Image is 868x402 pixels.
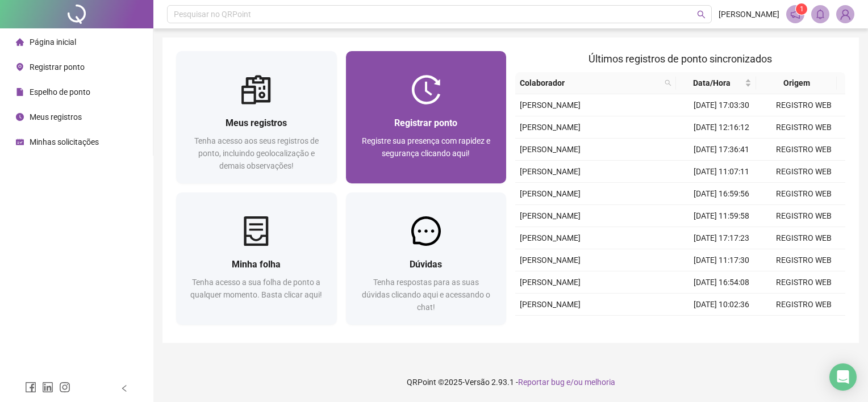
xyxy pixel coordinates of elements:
[763,161,845,183] td: REGISTRO WEB
[30,37,76,47] span: Página inicial
[226,118,287,128] span: Meus registros
[30,137,99,146] span: Minhas solicitações
[153,362,868,402] footer: QRPoint © 2025 - 2.93.1 -
[763,116,845,139] td: REGISTRO WEB
[410,259,442,270] span: Dúvidas
[30,62,85,72] span: Registrar ponto
[763,294,845,316] td: REGISTRO WEB
[815,9,825,19] span: bell
[520,123,581,132] span: [PERSON_NAME]
[362,278,490,312] span: Tenha respostas para as suas dúvidas clicando aqui e acessando o chat!
[837,6,854,23] img: 86365
[681,205,763,227] td: [DATE] 11:59:58
[589,53,772,65] span: Últimos registros de ponto sincronizados
[681,139,763,161] td: [DATE] 17:36:41
[520,211,581,220] span: [PERSON_NAME]
[520,145,581,154] span: [PERSON_NAME]
[25,382,36,393] span: facebook
[681,183,763,205] td: [DATE] 16:59:56
[16,113,24,121] span: clock-circle
[362,136,490,158] span: Registre sua presença com rapidez e segurança clicando aqui!
[681,294,763,316] td: [DATE] 10:02:36
[681,94,763,116] td: [DATE] 17:03:30
[681,77,742,89] span: Data/Hora
[194,136,319,170] span: Tenha acesso aos seus registros de ponto, incluindo geolocalização e demais observações!
[59,382,70,393] span: instagram
[465,378,490,387] span: Versão
[665,79,671,86] span: search
[520,101,581,110] span: [PERSON_NAME]
[800,5,804,13] span: 1
[681,161,763,183] td: [DATE] 11:07:11
[16,138,24,146] span: schedule
[676,72,756,94] th: Data/Hora
[796,3,807,15] sup: 1
[346,51,507,183] a: Registrar pontoRegistre sua presença com rapidez e segurança clicando aqui!
[756,72,836,94] th: Origem
[681,316,763,338] td: [DATE] 16:59:06
[176,51,337,183] a: Meus registrosTenha acesso aos seus registros de ponto, incluindo geolocalização e demais observa...
[16,38,24,46] span: home
[346,192,507,325] a: DúvidasTenha respostas para as suas dúvidas clicando aqui e acessando o chat!
[520,189,581,198] span: [PERSON_NAME]
[829,363,857,391] div: Open Intercom Messenger
[520,233,581,242] span: [PERSON_NAME]
[763,205,845,227] td: REGISTRO WEB
[520,256,581,265] span: [PERSON_NAME]
[16,88,24,96] span: file
[763,227,845,249] td: REGISTRO WEB
[176,192,337,325] a: Minha folhaTenha acesso a sua folha de ponto a qualquer momento. Basta clicar aqui!
[520,278,581,287] span: [PERSON_NAME]
[662,74,674,91] span: search
[763,183,845,205] td: REGISTRO WEB
[520,77,660,89] span: Colaborador
[719,8,779,20] span: [PERSON_NAME]
[394,118,457,128] span: Registrar ponto
[790,9,800,19] span: notification
[763,94,845,116] td: REGISTRO WEB
[763,271,845,294] td: REGISTRO WEB
[681,271,763,294] td: [DATE] 16:54:08
[520,167,581,176] span: [PERSON_NAME]
[763,249,845,271] td: REGISTRO WEB
[763,316,845,338] td: REGISTRO WEB
[518,378,615,387] span: Reportar bug e/ou melhoria
[30,112,82,122] span: Meus registros
[232,259,281,270] span: Minha folha
[520,300,581,309] span: [PERSON_NAME]
[763,139,845,161] td: REGISTRO WEB
[190,278,322,299] span: Tenha acesso a sua folha de ponto a qualquer momento. Basta clicar aqui!
[30,87,90,97] span: Espelho de ponto
[16,63,24,71] span: environment
[42,382,53,393] span: linkedin
[681,116,763,139] td: [DATE] 12:16:12
[697,10,706,19] span: search
[681,227,763,249] td: [DATE] 17:17:23
[681,249,763,271] td: [DATE] 11:17:30
[120,384,128,392] span: left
